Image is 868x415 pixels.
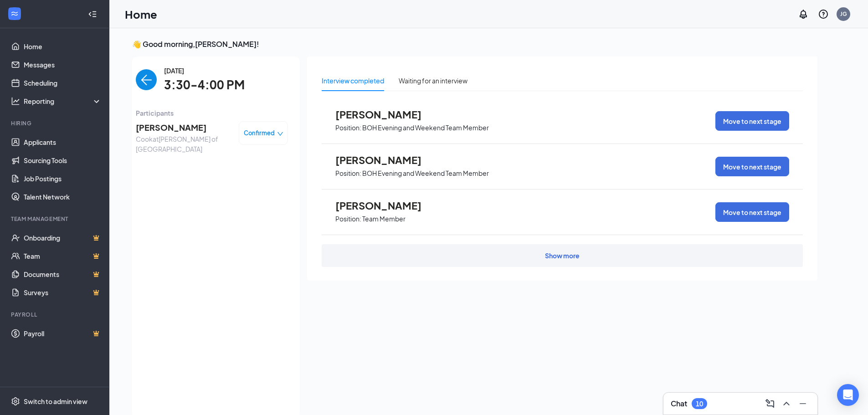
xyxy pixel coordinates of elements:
[24,265,102,283] a: DocumentsCrown
[24,169,102,188] a: Job Postings
[24,97,102,106] div: Reporting
[24,229,102,247] a: OnboardingCrown
[24,324,102,343] a: PayrollCrown
[335,169,361,178] p: Position:
[24,56,102,74] a: Messages
[837,384,859,406] div: Open Intercom Messenger
[781,398,792,409] svg: ChevronUp
[840,10,847,18] div: JG
[164,76,245,94] span: 3:30-4:00 PM
[136,134,231,154] span: Cook at [PERSON_NAME] of [GEOGRAPHIC_DATA]
[696,400,703,408] div: 10
[545,251,580,260] div: Show more
[11,397,20,406] svg: Settings
[335,123,361,132] p: Position:
[797,398,808,409] svg: Minimize
[11,119,100,127] div: Hiring
[715,202,789,222] button: Move to next stage
[24,188,102,206] a: Talent Network
[362,123,489,132] p: BOH Evening and Weekend Team Member
[24,283,102,302] a: SurveysCrown
[335,108,436,120] span: [PERSON_NAME]
[125,6,157,22] h1: Home
[24,74,102,92] a: Scheduling
[322,76,384,86] div: Interview completed
[136,69,157,90] button: back-button
[335,200,436,211] span: [PERSON_NAME]
[362,215,406,223] p: Team Member
[277,131,283,137] span: down
[796,396,810,411] button: Minimize
[715,157,789,176] button: Move to next stage
[11,311,100,318] div: Payroll
[24,133,102,151] a: Applicants
[818,9,829,20] svg: QuestionInfo
[244,128,275,138] span: Confirmed
[24,397,87,406] div: Switch to admin view
[24,247,102,265] a: TeamCrown
[136,108,288,118] span: Participants
[779,396,794,411] button: ChevronUp
[132,39,817,49] h3: 👋 Good morning, [PERSON_NAME] !
[362,169,489,178] p: BOH Evening and Weekend Team Member
[798,9,809,20] svg: Notifications
[24,151,102,169] a: Sourcing Tools
[24,37,102,56] a: Home
[136,121,231,134] span: [PERSON_NAME]
[763,396,777,411] button: ComposeMessage
[765,398,776,409] svg: ComposeMessage
[671,399,687,409] h3: Chat
[10,9,19,18] svg: WorkstreamLogo
[335,154,436,166] span: [PERSON_NAME]
[11,215,100,223] div: Team Management
[11,97,20,106] svg: Analysis
[335,215,361,223] p: Position:
[715,111,789,131] button: Move to next stage
[88,10,97,19] svg: Collapse
[399,76,467,86] div: Waiting for an interview
[164,66,245,76] span: [DATE]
